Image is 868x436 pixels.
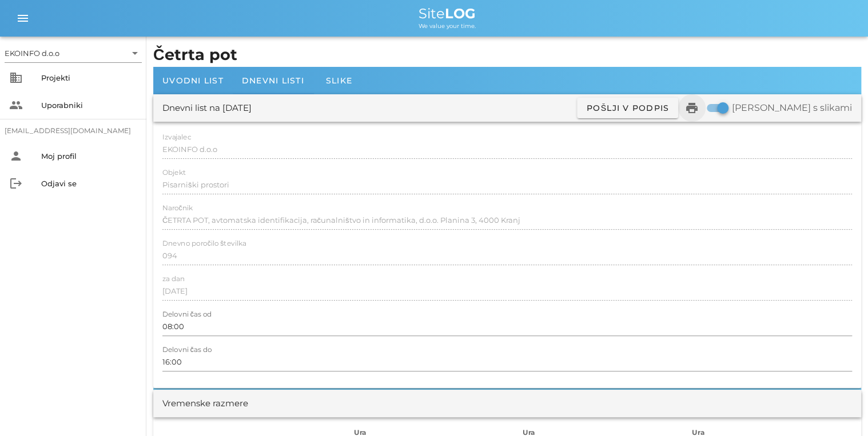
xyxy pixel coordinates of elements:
[41,73,137,82] div: Projekti
[242,75,304,86] span: Dnevni listi
[162,346,212,354] label: Delovni čas do
[162,75,224,86] span: Uvodni list
[9,149,23,163] i: person
[41,101,137,110] div: Uporabniki
[577,98,678,118] button: Pošlji v podpis
[705,313,868,436] iframe: Chat Widget
[732,102,852,114] label: [PERSON_NAME] s slikami
[162,275,185,283] label: za dan
[419,22,476,30] span: We value your time.
[41,151,137,161] div: Moj profil
[128,46,142,60] i: arrow_drop_down
[162,102,252,115] div: Dnevni list na [DATE]
[41,179,137,188] div: Odjavi se
[9,177,23,190] i: logout
[5,48,59,58] div: EKOINFO d.o.o
[326,75,352,86] span: Slike
[162,397,248,410] div: Vremenske razmere
[16,11,30,25] i: menu
[586,103,669,113] span: Pošlji v podpis
[5,44,142,62] div: EKOINFO d.o.o
[162,204,193,213] label: Naročnik
[445,5,476,22] b: LOG
[419,5,476,22] span: Site
[9,98,23,112] i: people
[162,310,212,319] label: Delovni čas od
[162,133,191,142] label: Izvajalec
[705,313,868,436] div: Pripomoček za klepet
[9,71,23,85] i: business
[162,169,186,177] label: Objekt
[685,101,699,115] i: print
[162,239,246,248] label: Dnevno poročilo številka
[153,43,861,67] h1: Četrta pot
